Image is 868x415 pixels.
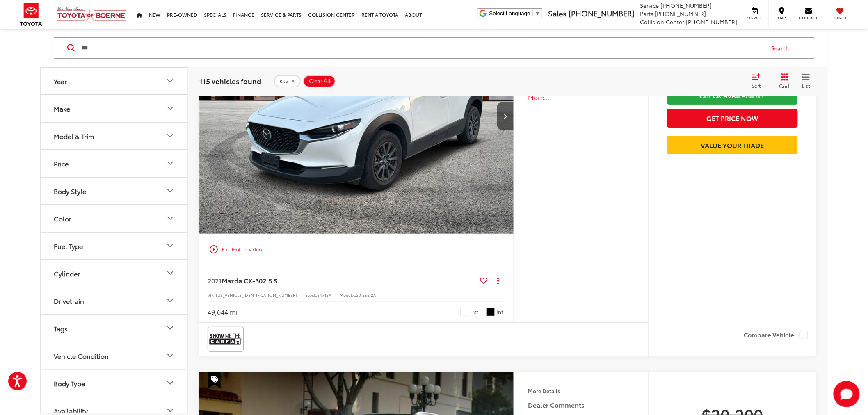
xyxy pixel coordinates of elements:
[41,123,188,149] button: Model & TrimModel & Trim
[535,10,540,16] span: ▼
[54,379,85,387] div: Body Type
[165,104,175,114] div: Make
[528,388,634,394] h4: More Details
[41,260,188,287] button: CylinderCylinder
[309,78,331,84] span: Clear All
[548,8,566,18] span: Sales
[165,296,175,306] div: Drivetrain
[54,352,109,360] div: Vehicle Condition
[655,9,706,18] span: [PHONE_NUMBER]
[770,73,796,89] button: Grid View
[208,307,237,317] div: 49,644 mi
[165,379,175,388] div: Body Type
[54,132,94,140] div: Model & Trim
[199,76,261,86] span: 115 vehicles found
[773,15,791,21] span: Map
[748,73,770,89] button: Select sort value
[340,292,353,298] span: Model:
[41,233,188,259] button: Fuel TypeFuel Type
[165,269,175,278] div: Cylinder
[41,287,188,314] button: DrivetrainDrivetrain
[305,292,317,298] span: Stock:
[165,76,175,86] div: Year
[41,178,188,204] button: Body StyleBody Style
[54,105,70,112] div: Make
[41,370,188,397] button: Body TypeBody Type
[165,324,175,333] div: Tags
[165,241,175,251] div: Fuel Type
[280,78,288,84] span: suv
[54,324,68,332] div: Tags
[460,308,468,316] span: White
[41,150,188,177] button: PricePrice
[208,372,221,388] span: Special
[208,292,216,298] span: VIN:
[744,331,808,339] label: Compare Vehicle
[54,407,88,415] div: Availability
[831,15,850,21] span: Saved
[779,82,790,89] span: Grid
[165,351,175,361] div: Vehicle Condition
[209,328,242,350] img: View CARFAX report
[216,292,297,298] span: [US_VEHICLE_IDENTIFICATION_NUMBER]
[165,131,175,141] div: Model & Trim
[165,159,175,169] div: Price
[489,10,530,16] span: Select Language
[746,15,764,21] span: Service
[528,400,634,410] h5: Dealer Comments
[834,381,860,407] button: Toggle Chat Window
[497,277,499,284] span: dropdown dots
[165,214,175,223] div: Color
[569,8,634,18] span: [PHONE_NUMBER]
[222,276,263,285] span: Mazda CX-30
[796,73,816,89] button: List View
[41,95,188,122] button: MakeMake
[41,68,188,94] button: YearYear
[640,1,659,9] span: Service
[54,160,69,167] div: Price
[41,342,188,369] button: Vehicle ConditionVehicle Condition
[57,6,126,23] img: Vic Vaughan Toyota of Boerne
[54,242,83,250] div: Fuel Type
[487,308,495,316] span: Black
[41,205,188,232] button: ColorColor
[54,269,80,277] div: Cylinder
[497,308,505,316] span: Int.
[491,273,505,287] button: Actions
[640,18,685,26] span: Collision Center
[353,292,376,298] span: C30 25S 2A
[686,18,738,26] span: [PHONE_NUMBER]
[752,82,761,89] span: Sort
[471,308,480,316] span: Ext.
[54,297,84,305] div: Drivetrain
[764,38,801,58] button: Search
[274,75,301,87] button: remove suv
[667,109,798,127] button: Get Price Now
[54,214,71,222] div: Color
[208,276,222,285] span: 2021
[263,276,277,285] span: 2.5 S
[54,77,67,85] div: Year
[802,82,810,89] span: List
[303,75,336,87] button: Clear All
[834,381,860,407] svg: Start Chat
[208,276,477,285] a: 2021Mazda CX-302.5 S
[165,186,175,196] div: Body Style
[54,187,86,195] div: Body Style
[81,38,764,58] input: Search by Make, Model, or Keyword
[640,9,653,18] span: Parts
[661,1,712,9] span: [PHONE_NUMBER]
[489,10,540,16] a: Select Language​
[528,93,634,102] button: More...
[41,315,188,342] button: TagsTags
[667,136,798,154] a: Value Your Trade
[799,15,818,21] span: Contact
[317,292,331,298] span: 54712A
[497,102,514,130] button: Next image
